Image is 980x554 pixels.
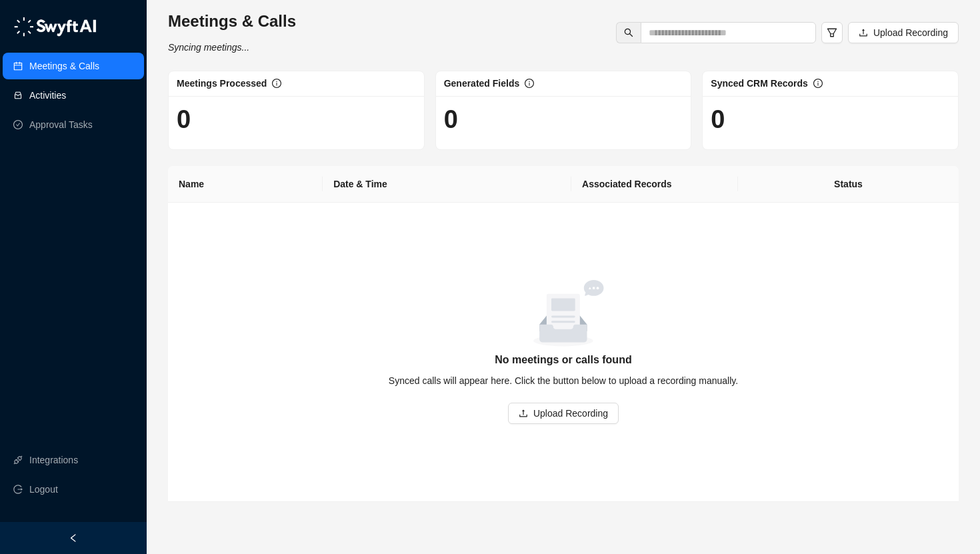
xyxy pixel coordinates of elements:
a: Meetings & Calls [29,53,99,79]
span: upload [859,28,868,37]
span: filter [827,27,837,38]
span: upload [519,409,528,418]
span: Meetings Processed [177,78,267,89]
span: Status [73,14,103,27]
span: Synced calls will appear here. Click the button below to upload a recording manually. [389,375,738,386]
button: Upload Recording [508,403,619,424]
span: Upload Recording [873,25,948,40]
h3: Meetings & Calls [168,11,296,32]
a: Activities [29,82,66,109]
th: Associated Records [571,166,738,203]
th: Status [738,166,959,203]
h1: 0 [177,104,416,135]
a: 📚Docs [8,9,55,33]
a: Integrations [29,447,78,473]
span: info-circle [525,79,534,88]
button: Upload Recording [848,22,959,43]
th: Name [168,166,323,203]
span: Logout [29,476,58,503]
h1: 0 [711,104,950,135]
span: info-circle [272,79,281,88]
span: info-circle [813,79,823,88]
h5: No meetings or calls found [184,352,943,368]
span: Generated Fields [444,78,520,89]
div: 📶 [60,15,71,26]
h1: 0 [444,104,683,135]
span: Synced CRM Records [711,78,807,89]
span: left [69,533,78,543]
span: search [624,28,633,37]
i: Syncing meetings... [168,42,249,53]
div: 📚 [13,15,24,26]
a: 📶Status [55,9,108,33]
a: Powered byPylon [94,46,161,57]
span: Upload Recording [533,406,608,421]
a: Approval Tasks [29,111,93,138]
span: Pylon [133,47,161,57]
img: logo-05li4sbe.png [13,17,97,37]
span: Docs [27,14,49,27]
th: Date & Time [323,166,571,203]
span: logout [13,485,23,494]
